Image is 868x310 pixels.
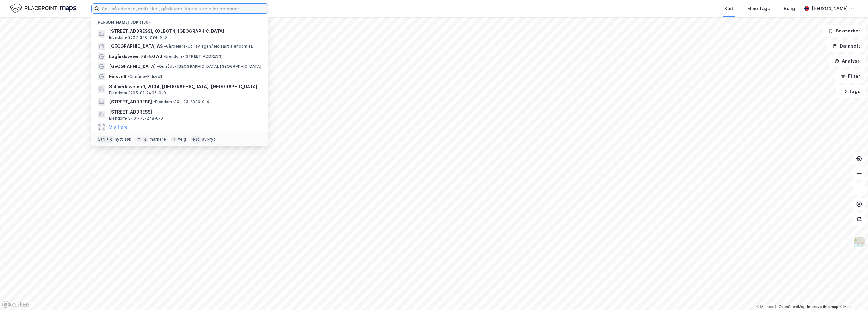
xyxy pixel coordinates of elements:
[150,137,166,142] div: markere
[2,301,30,308] a: Mapbox homepage
[127,74,129,79] span: •
[164,44,166,49] span: •
[109,98,152,106] span: [STREET_ADDRESS]
[109,35,167,40] span: Eiendom • 3207-240-384-0-0
[756,305,774,309] a: Mapbox
[157,64,261,69] span: Område • [GEOGRAPHIC_DATA], [GEOGRAPHIC_DATA]
[823,25,865,37] button: Bokmerker
[178,137,186,142] div: velg
[153,99,155,104] span: •
[191,136,201,143] div: esc
[724,5,733,12] div: Kart
[99,4,268,13] input: Søk på adresse, matrikkel, gårdeiere, leietakere eller personer
[115,137,132,142] div: nytt søk
[836,280,868,310] iframe: Chat Widget
[747,5,770,12] div: Mine Tags
[91,15,268,26] div: [PERSON_NAME] søk (100)
[109,116,163,121] span: Eiendom • 3401-72-278-0-0
[835,70,865,83] button: Filter
[109,123,128,131] button: Vis flere
[109,91,166,96] span: Eiendom • 3205-81-2496-0-0
[109,53,162,60] span: Lagårdsveien 78-80 AS
[109,63,156,70] span: [GEOGRAPHIC_DATA]
[127,74,162,79] span: Område • Eidsvoll
[853,236,865,248] img: Z
[163,54,223,59] span: Eiendom • [STREET_ADDRESS]
[807,305,838,309] a: Improve this map
[109,108,261,116] span: [STREET_ADDRESS]
[153,99,209,104] span: Eiendom • 301-33-2839-0-0
[812,5,848,12] div: [PERSON_NAME]
[109,73,126,80] span: Eidsvoll
[157,64,159,69] span: •
[829,55,865,67] button: Analyse
[164,44,253,49] span: Gårdeiere • Utl. av egen/leid fast eiendom el.
[775,305,806,309] a: OpenStreetMap
[836,280,868,310] div: Kontrollprogram for chat
[109,83,261,91] span: Stillverksveien 1, 2004, [GEOGRAPHIC_DATA], [GEOGRAPHIC_DATA]
[97,136,114,143] div: Ctrl + k
[109,27,261,35] span: [STREET_ADDRESS], KOLBOTN, [GEOGRAPHIC_DATA]
[784,5,795,12] div: Bolig
[827,40,865,52] button: Datasett
[109,43,163,50] span: [GEOGRAPHIC_DATA] AS
[202,137,215,142] div: avbryt
[163,54,165,59] span: •
[836,85,865,98] button: Tags
[10,3,76,14] img: logo.f888ab2527a4732fd821a326f86c7f29.svg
